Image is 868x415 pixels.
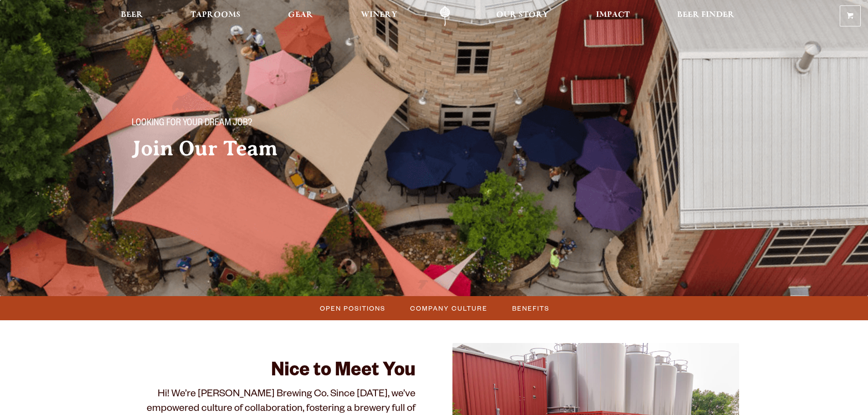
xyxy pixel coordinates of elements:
a: Company Culture [405,302,492,315]
a: Winery [355,6,403,26]
a: Beer Finder [671,6,740,26]
span: Open Positions [320,302,385,315]
span: Our Story [496,11,549,19]
a: Gear [282,6,319,26]
span: Looking for your dream job? [132,118,252,130]
a: Benefits [507,302,554,315]
h2: Nice to Meet You [129,361,416,383]
span: Taprooms [190,11,241,19]
span: Beer [121,11,143,19]
a: Our Story [490,6,555,26]
h2: Join Our Team [132,137,416,160]
span: Gear [288,11,313,19]
a: Impact [590,6,636,26]
span: Company Culture [410,302,488,315]
a: Open Positions [314,302,390,315]
span: Benefits [512,302,550,315]
span: Beer Finder [677,11,734,19]
span: Impact [596,11,630,19]
a: Taprooms [185,6,247,26]
span: Winery [361,11,397,19]
a: Beer [115,6,149,26]
a: Odell Home [428,6,462,26]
